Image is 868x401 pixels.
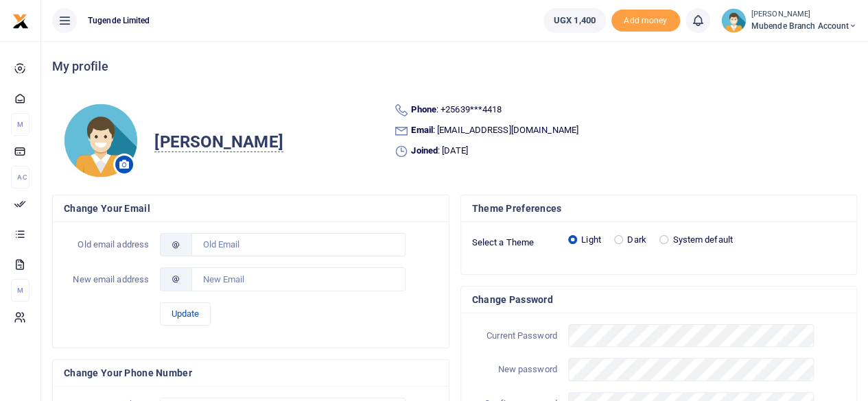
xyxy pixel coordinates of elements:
li: Toup your wallet [611,10,680,32]
img: profile-user [721,8,746,33]
h4: Theme Preferences [472,201,846,216]
label: System default [672,233,732,247]
li: : [EMAIL_ADDRESS][DOMAIN_NAME] [394,123,846,138]
span: Tugende Limited [82,14,156,27]
span: Mubende Branch Account [751,20,857,32]
h4: My profile [52,59,857,74]
h4: Change Password [472,292,846,307]
input: New Email [191,267,406,291]
input: Old Email [191,233,406,256]
img: logo-small [12,13,29,29]
label: New email address [58,273,154,287]
label: Old email address [58,238,154,252]
b: Email [411,125,433,135]
li: : +25639***4418 [394,103,846,118]
label: New password [467,363,563,376]
label: Current Password [467,329,563,343]
small: [PERSON_NAME] [751,9,857,21]
h4: Change your phone number [64,365,438,380]
label: Select a Theme [467,236,563,250]
label: Dark [627,233,646,247]
a: logo-small logo-large logo-large [12,15,29,25]
button: Update [160,302,211,326]
li: M [11,113,30,136]
li: M [11,279,30,302]
b: Phone [411,104,436,114]
span: UGX 1,400 [554,14,596,27]
span: [PERSON_NAME] [154,132,283,152]
li: Wallet ballance [538,8,611,33]
h4: Change your email [64,201,438,216]
a: Add money [611,14,680,25]
a: profile-user [PERSON_NAME] Mubende Branch Account [721,8,857,33]
span: Add money [611,10,680,32]
label: Light [581,233,601,247]
b: Joined [411,145,438,156]
a: UGX 1,400 [543,8,606,33]
li: : [DATE] [394,144,846,159]
li: Ac [11,166,30,189]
